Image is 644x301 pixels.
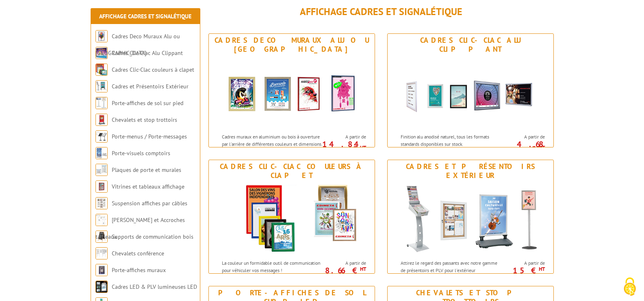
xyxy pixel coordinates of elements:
[112,233,193,240] a: Supports de communication bois
[95,80,108,92] img: Cadres et Présentoirs Extérieur
[95,281,108,293] img: Cadres LED & PLV lumineuses LED
[95,64,108,76] img: Cadres Clic-Clac couleurs à clapet
[325,260,366,266] span: A partir de
[222,133,323,161] p: Cadres muraux en aluminium ou bois à ouverture par l'arrière de différentes couleurs et dimension...
[208,7,554,17] h1: Affichage Cadres et Signalétique
[95,147,108,159] img: Porte-visuels comptoirs
[539,266,545,272] sup: HT
[95,214,108,226] img: Cimaises et Accroches tableaux
[503,260,545,266] span: A partir de
[112,149,170,157] a: Porte-visuels comptoirs
[95,97,108,109] img: Porte-affiches de sol sur pied
[112,116,177,123] a: Chevalets et stop trottoirs
[99,13,191,20] a: Affichage Cadres et Signalétique
[387,160,554,274] a: Cadres et Présentoirs Extérieur Cadres et Présentoirs Extérieur Attirez le regard des passants av...
[95,197,108,209] img: Suspension affiches par câbles
[325,134,366,140] span: A partir de
[387,33,554,147] a: Cadres Clic-Clac Alu Clippant Cadres Clic-Clac Alu Clippant Finition alu anodisé naturel, tous le...
[390,162,551,180] div: Cadres et Présentoirs Extérieur
[211,162,373,180] div: Cadres Clic-Clac couleurs à clapet
[95,130,108,143] img: Porte-menus / Porte-messages
[620,277,640,297] img: Cookies (fenêtre modale)
[360,144,366,151] sup: HT
[401,133,501,147] p: Finition alu anodisé naturel, tous les formats standards disponibles sur stock.
[112,49,183,57] a: Cadres Clic-Clac Alu Clippant
[539,144,545,151] sup: HT
[112,266,166,274] a: Porte-affiches muraux
[112,83,189,90] a: Cadres et Présentoirs Extérieur
[395,56,546,129] img: Cadres Clic-Clac Alu Clippant
[112,200,187,207] a: Suspension affiches par câbles
[616,273,644,301] button: Cookies (fenêtre modale)
[95,180,108,193] img: Vitrines et tableaux affichage
[95,247,108,259] img: Chevalets conférence
[112,283,197,290] a: Cadres LED & PLV lumineuses LED
[95,264,108,276] img: Porte-affiches muraux
[503,134,545,140] span: A partir de
[208,33,375,147] a: Cadres Deco Muraux Alu ou [GEOGRAPHIC_DATA] Cadres Deco Muraux Alu ou Bois Cadres muraux en alumi...
[95,164,108,176] img: Plaques de porte et murales
[390,36,551,54] div: Cadres Clic-Clac Alu Clippant
[95,33,180,57] a: Cadres Deco Muraux Alu ou [GEOGRAPHIC_DATA]
[321,268,366,273] p: 8.66 €
[217,182,367,255] img: Cadres Clic-Clac couleurs à clapet
[499,268,545,273] p: 15 €
[499,142,545,152] p: 4.68 €
[112,99,183,107] a: Porte-affiches de sol sur pied
[112,166,181,174] a: Plaques de porte et murales
[217,56,367,129] img: Cadres Deco Muraux Alu ou Bois
[95,216,185,240] a: [PERSON_NAME] et Accroches tableaux
[401,259,501,273] p: Attirez le regard des passants avec notre gamme de présentoirs et PLV pour l'extérieur
[321,142,366,152] p: 14.84 €
[395,182,546,255] img: Cadres et Présentoirs Extérieur
[208,160,375,274] a: Cadres Clic-Clac couleurs à clapet Cadres Clic-Clac couleurs à clapet La couleur un formidable ou...
[360,266,366,272] sup: HT
[112,66,194,73] a: Cadres Clic-Clac couleurs à clapet
[222,259,323,273] p: La couleur un formidable outil de communication pour véhiculer vos messages !
[112,183,184,190] a: Vitrines et tableaux affichage
[211,36,373,54] div: Cadres Deco Muraux Alu ou [GEOGRAPHIC_DATA]
[95,30,108,42] img: Cadres Deco Muraux Alu ou Bois
[112,133,187,140] a: Porte-menus / Porte-messages
[95,114,108,126] img: Chevalets et stop trottoirs
[112,250,164,257] a: Chevalets conférence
